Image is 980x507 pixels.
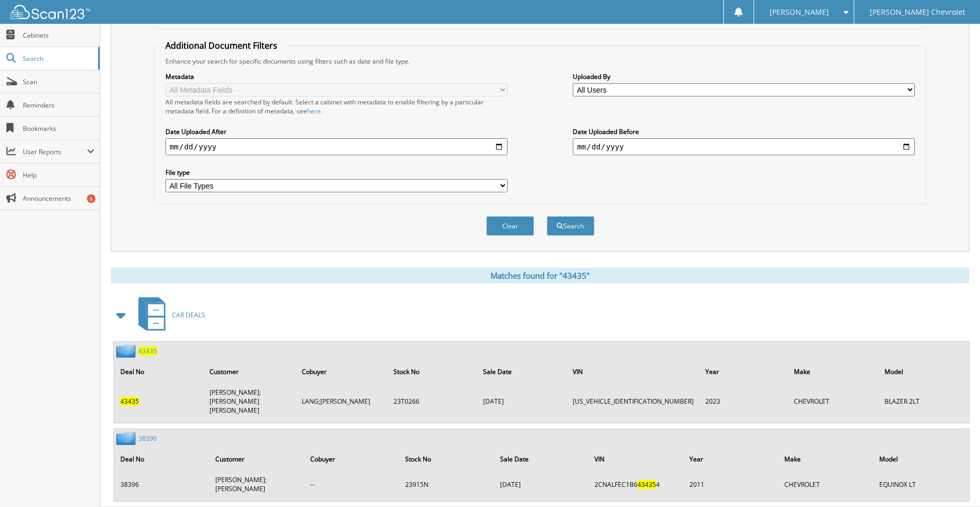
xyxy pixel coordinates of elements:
[547,216,594,236] button: Search
[115,448,209,470] th: Deal No
[204,384,295,419] td: [PERSON_NAME];[PERSON_NAME] [PERSON_NAME]
[23,101,94,110] span: Reminders
[11,5,90,19] img: scan123-logo-white.svg
[700,384,787,419] td: 2023
[495,471,589,497] td: [DATE]
[486,216,534,236] button: Clear
[573,72,915,81] label: Uploaded By
[478,361,566,383] th: Sale Date
[120,397,139,406] span: 43435
[307,106,321,115] a: here
[115,471,209,497] td: 38396
[305,448,399,470] th: Cobuyer
[165,72,507,81] label: Metadata
[573,127,915,136] label: Date Uploaded Before
[870,9,965,15] span: [PERSON_NAME] Chevrolet
[165,138,507,155] input: start
[388,384,477,419] td: 23T0266
[779,448,873,470] th: Make
[789,361,878,383] th: Make
[165,127,507,136] label: Date Uploaded After
[160,40,283,51] legend: Additional Document Filters
[116,432,138,445] img: folder2.png
[165,168,507,177] label: File type
[779,471,873,497] td: CHEVROLET
[23,31,94,40] span: Cabinets
[296,384,387,419] td: LANG;[PERSON_NAME]
[400,471,494,497] td: 23915N
[879,361,968,383] th: Model
[927,456,980,507] iframe: Chat Widget
[769,9,829,15] span: [PERSON_NAME]
[573,138,915,155] input: end
[160,57,920,66] div: Enhance your search for specific documents using filters such as date and file type.
[23,194,94,203] span: Announcements
[700,361,787,383] th: Year
[23,171,94,180] span: Help
[495,448,589,470] th: Sale Date
[210,471,304,497] td: [PERSON_NAME];[PERSON_NAME]
[684,448,778,470] th: Year
[567,361,699,383] th: VIN
[789,384,878,419] td: CHEVROLET
[172,310,205,319] span: CAR DEALS
[296,361,387,383] th: Cobuyer
[116,344,138,358] img: folder2.png
[138,346,157,355] a: 43435
[132,294,205,336] a: CAR DEALS
[87,194,95,203] div: 6
[111,268,969,283] div: Matches found for "43435"
[23,147,87,156] span: User Reports
[589,471,683,497] td: 2CNALFEC1B6 4
[879,384,968,419] td: BLAZER 2LT
[23,77,94,86] span: Scan
[305,471,399,497] td: --
[23,54,93,63] span: Search
[400,448,494,470] th: Stock No
[165,97,507,115] div: All metadata fields are searched by default. Select a cabinet with metadata to enable filtering b...
[874,471,968,497] td: EQUINOX LT
[874,448,968,470] th: Model
[23,124,94,133] span: Bookmarks
[478,384,566,419] td: [DATE]
[567,384,699,419] td: [US_VEHICLE_IDENTIFICATION_NUMBER]
[637,480,656,489] span: 43435
[115,361,203,383] th: Deal No
[388,361,477,383] th: Stock No
[138,434,157,443] a: 38396
[210,448,304,470] th: Customer
[684,471,778,497] td: 2011
[204,361,295,383] th: Customer
[589,448,683,470] th: VIN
